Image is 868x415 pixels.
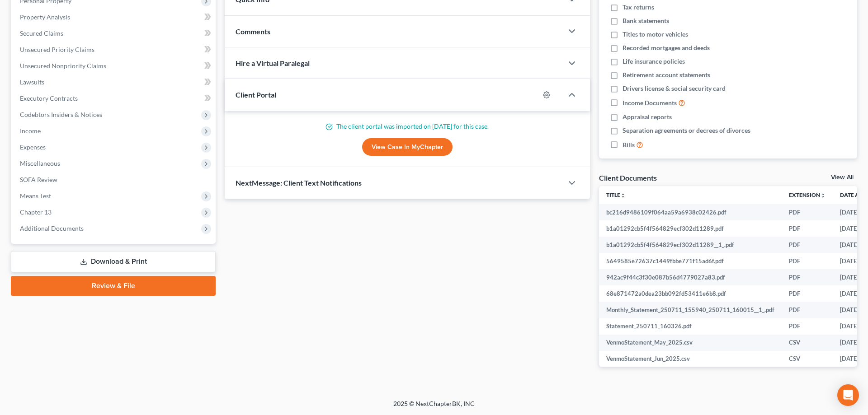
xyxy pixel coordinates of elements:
[623,84,726,93] span: Drivers license & social security card
[782,285,833,302] td: PDF
[599,220,782,237] td: b1a01292cb5f4f564829ecf302d11289.pdf
[362,138,453,156] a: View Case in MyChapter
[599,269,782,285] td: 942ac9f44c3f30e087b56d4779027a83.pdf
[782,335,833,351] td: CSV
[782,220,833,237] td: PDF
[20,29,63,37] span: Secured Claims
[236,59,310,67] span: Hire a Virtual Paralegal
[623,57,685,66] span: Life insurance policies
[782,204,833,220] td: PDF
[623,30,688,39] span: Titles to motor vehicles
[13,25,216,42] a: Secured Claims
[782,318,833,335] td: PDF
[782,269,833,285] td: PDF
[782,302,833,318] td: PDF
[599,173,657,182] div: Client Documents
[623,112,672,121] span: Appraisal reports
[623,3,654,12] span: Tax returns
[782,253,833,269] td: PDF
[599,318,782,335] td: Statement_250711_160326.pdf
[831,174,854,181] a: View All
[236,122,579,131] p: The client portal was imported on [DATE] for this case.
[599,302,782,318] td: Monthly_Statement_250711_155940_250711_160015__1_.pdf
[606,191,626,198] a: Titleunfold_more
[13,9,216,25] a: Property Analysis
[599,204,782,220] td: bc216d9486109f064aa59a6938c02426.pdf
[20,192,51,200] span: Means Test
[20,62,106,70] span: Unsecured Nonpriority Claims
[13,74,216,90] a: Lawsuits
[20,127,41,135] span: Income
[599,253,782,269] td: 5649585e72637c1449fbbe771f15ad6f.pdf
[13,42,216,58] a: Unsecured Priority Claims
[13,90,216,107] a: Executory Contracts
[20,46,94,53] span: Unsecured Priority Claims
[236,178,362,187] span: NextMessage: Client Text Notifications
[20,159,60,167] span: Miscellaneous
[599,237,782,253] td: b1a01292cb5f4f564829ecf302d11289__1_.pdf
[820,193,826,198] i: unfold_more
[11,251,216,272] a: Download & Print
[236,90,276,99] span: Client Portal
[20,224,84,232] span: Additional Documents
[782,351,833,367] td: CSV
[13,58,216,74] a: Unsecured Nonpriority Claims
[623,43,710,52] span: Recorded mortgages and deeds
[789,191,826,198] a: Extensionunfold_more
[20,111,102,118] span: Codebtors Insiders & Notices
[20,176,57,183] span: SOFA Review
[623,126,750,135] span: Separation agreements or decrees of divorces
[599,285,782,302] td: 68e871472a0dea23bb092fd53411e6b8.pdf
[11,276,216,296] a: Review & File
[20,208,52,216] span: Chapter 13
[623,140,635,149] span: Bills
[20,13,70,21] span: Property Analysis
[599,335,782,351] td: VenmoStatement_May_2025.csv
[20,94,78,102] span: Executory Contracts
[13,172,216,188] a: SOFA Review
[236,27,270,36] span: Comments
[623,70,710,79] span: Retirement account statements
[20,143,46,151] span: Expenses
[623,16,669,25] span: Bank statements
[599,351,782,367] td: VenmoStatement_Jun_2025.csv
[620,193,626,198] i: unfold_more
[623,98,677,107] span: Income Documents
[782,237,833,253] td: PDF
[837,384,859,406] div: Open Intercom Messenger
[20,78,44,86] span: Lawsuits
